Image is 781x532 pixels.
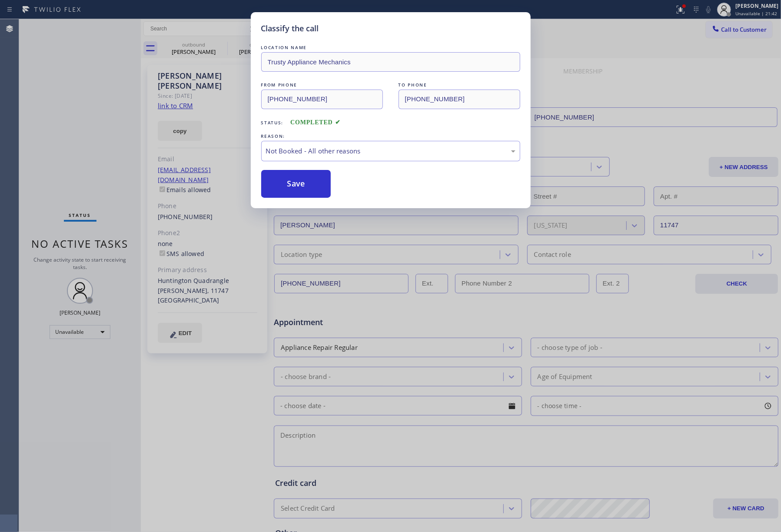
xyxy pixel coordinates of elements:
[290,119,341,126] span: COMPLETED
[261,120,284,126] span: Status:
[399,80,520,90] div: TO PHONE
[266,146,515,156] div: Not Booked - All other reasons
[261,132,520,141] div: REASON:
[261,23,319,34] h5: Classify the call
[261,170,331,198] button: Save
[261,43,520,52] div: LOCATION NAME
[399,90,520,109] input: To phone
[261,80,383,90] div: FROM PHONE
[261,90,383,109] input: From phone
